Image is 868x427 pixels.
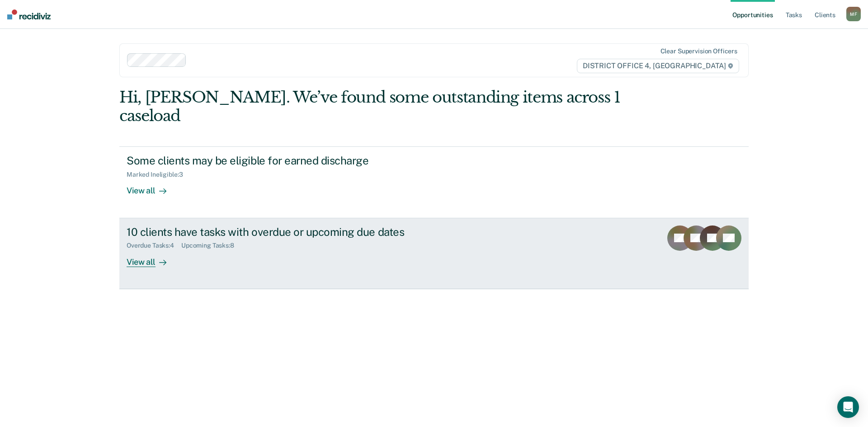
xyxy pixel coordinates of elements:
[127,249,177,267] div: View all
[181,242,241,249] div: Upcoming Tasks : 8
[127,178,177,196] div: View all
[577,59,739,73] span: DISTRICT OFFICE 4, [GEOGRAPHIC_DATA]
[127,171,190,178] div: Marked Ineligible : 3
[837,396,859,418] div: Open Intercom Messenger
[119,218,749,289] a: 10 clients have tasks with overdue or upcoming due datesOverdue Tasks:4Upcoming Tasks:8View all
[7,9,51,19] img: Recidiviz
[846,7,861,21] div: M F
[119,88,623,125] div: Hi, [PERSON_NAME]. We’ve found some outstanding items across 1 caseload
[127,225,444,239] div: 10 clients have tasks with overdue or upcoming due dates
[660,47,737,55] div: Clear supervision officers
[846,7,861,21] button: MF
[127,154,444,167] div: Some clients may be eligible for earned discharge
[119,146,749,218] a: Some clients may be eligible for earned dischargeMarked Ineligible:3View all
[127,242,181,249] div: Overdue Tasks : 4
